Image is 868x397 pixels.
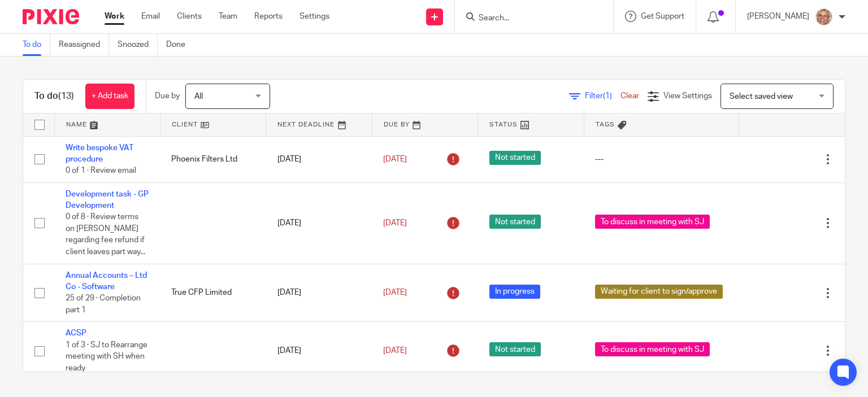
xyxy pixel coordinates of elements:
[160,264,266,322] td: True CFP Limited
[747,11,809,22] p: [PERSON_NAME]
[66,144,133,163] a: Write bespoke VAT procedure
[66,167,136,174] span: 0 of 1 · Review email
[620,92,639,100] a: Clear
[641,12,684,20] span: Get Support
[23,34,50,56] a: To do
[489,285,540,299] span: In progress
[596,121,615,128] span: Tags
[595,285,723,299] span: Waiting for client to sign/approve
[118,34,158,56] a: Snoozed
[34,90,74,102] h1: To do
[266,264,372,322] td: [DATE]
[266,182,372,264] td: [DATE]
[66,272,147,291] a: Annual Accounts – Ltd Co - Software
[85,84,134,109] a: + Add task
[66,341,147,372] span: 1 of 3 · SJ to Rearrange meeting with SH when ready
[166,34,194,56] a: Done
[489,215,541,229] span: Not started
[815,8,833,26] img: SJ.jpg
[58,91,74,101] span: (13)
[66,213,145,256] span: 0 of 8 · Review terms on [PERSON_NAME] regarding fee refund if client leaves part way...
[266,322,372,380] td: [DATE]
[66,190,149,210] a: Development task - GP Development
[603,92,612,100] span: (1)
[730,93,793,101] span: Select saved view
[489,151,541,165] span: Not started
[383,347,407,355] span: [DATE]
[266,136,372,182] td: [DATE]
[219,11,237,22] a: Team
[23,9,79,24] img: Pixie
[595,154,727,165] div: ---
[383,219,407,227] span: [DATE]
[66,295,141,315] span: 25 of 29 · Completion part 1
[194,93,203,101] span: All
[105,11,124,22] a: Work
[160,136,266,182] td: Phoenix Filters Ltd
[595,215,710,229] span: To discuss in meeting with SJ
[155,90,180,102] p: Due by
[585,92,620,100] span: Filter
[300,11,329,22] a: Settings
[478,14,579,24] input: Search
[254,11,283,22] a: Reports
[663,92,712,100] span: View Settings
[66,329,86,337] a: ACSP
[383,155,407,163] span: [DATE]
[141,11,160,22] a: Email
[59,34,109,56] a: Reassigned
[595,342,710,356] span: To discuss in meeting with SJ
[383,289,407,296] span: [DATE]
[177,11,202,22] a: Clients
[489,342,541,356] span: Not started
